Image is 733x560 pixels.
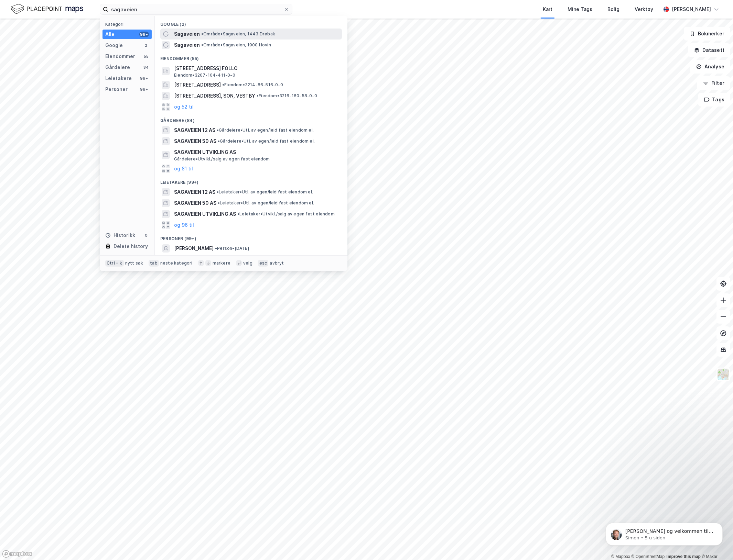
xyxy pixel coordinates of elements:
[143,54,149,59] div: 55
[543,5,552,13] div: Kart
[125,260,143,266] div: nytt søk
[143,43,149,48] div: 2
[215,246,217,251] span: •
[105,74,132,82] div: Leietakere
[105,41,123,49] div: Google
[30,26,119,33] p: Message from Simen, sent 5 u siden
[217,189,219,194] span: •
[174,92,255,100] span: [STREET_ADDRESS], SON, VESTBY
[237,211,239,216] span: •
[218,200,220,205] span: •
[217,127,314,133] span: Gårdeiere • Utl. av egen/leid fast eiendom el.
[222,82,283,88] span: Eiendom • 3214-86-516-0-0
[698,93,730,107] button: Tags
[105,52,135,60] div: Eiendommer
[139,76,149,81] div: 99+
[174,199,216,207] span: SAGAVEIEN 50 AS
[201,31,203,36] span: •
[270,260,284,266] div: avbryt
[215,246,249,251] span: Person • [DATE]
[139,32,149,37] div: 99+
[688,43,730,57] button: Datasett
[174,156,270,162] span: Gårdeiere • Utvikl./salg av egen fast eiendom
[635,5,653,13] div: Verktøy
[108,4,284,14] input: Søk på adresse, matrikkel, gårdeiere, leietakere eller personer
[174,30,200,38] span: Sagaveien
[174,188,215,196] span: SAGAVEIEN 12 AS
[697,76,730,90] button: Filter
[139,87,149,92] div: 99+
[174,210,236,218] span: SAGAVEIEN UTVIKLING AS
[160,260,193,266] div: neste kategori
[717,368,730,381] img: Z
[174,148,339,156] span: SAGAVEIEN UTVIKLING AS
[684,27,730,41] button: Bokmerker
[667,554,701,559] a: Improve this map
[174,126,215,134] span: SAGAVEIEN 12 AS
[213,260,230,266] div: markere
[201,42,203,47] span: •
[201,31,275,37] span: Område • Sagaveien, 1443 Drøbak
[672,5,711,13] div: [PERSON_NAME]
[143,233,149,238] div: 0
[174,103,194,111] button: og 52 til
[201,42,271,48] span: Område • Sagaveien, 1900 Hovin
[2,550,32,558] a: Mapbox homepage
[105,231,135,239] div: Historikk
[611,554,630,559] a: Mapbox
[149,260,159,267] div: tab
[174,137,216,145] span: SAGAVEIEN 50 AS
[690,60,730,74] button: Analyse
[595,508,733,557] iframe: Intercom notifications melding
[155,51,347,63] div: Eiendommer (55)
[218,200,314,206] span: Leietaker • Utl. av egen/leid fast eiendom el.
[607,5,619,13] div: Bolig
[218,138,315,144] span: Gårdeiere • Utl. av egen/leid fast eiendom el.
[174,72,235,78] span: Eiendom • 3207-104-411-0-0
[218,138,220,144] span: •
[174,165,193,173] button: og 81 til
[632,554,665,559] a: OpenStreetMap
[257,93,317,99] span: Eiendom • 3216-160-58-0-0
[155,16,347,29] div: Google (2)
[30,20,118,53] span: [PERSON_NAME] og velkommen til Newsec Maps, [PERSON_NAME] det er du lurer på så er det bare å ta ...
[155,231,347,243] div: Personer (99+)
[174,221,194,229] button: og 96 til
[105,63,130,71] div: Gårdeiere
[174,81,221,89] span: [STREET_ADDRESS]
[243,260,252,266] div: velg
[105,260,124,267] div: Ctrl + k
[222,82,224,87] span: •
[155,174,347,187] div: Leietakere (99+)
[257,93,259,98] span: •
[105,30,115,38] div: Alle
[237,211,335,217] span: Leietaker • Utvikl./salg av egen fast eiendom
[174,64,339,72] span: [STREET_ADDRESS] FOLLO
[174,41,200,49] span: Sagaveien
[105,85,128,93] div: Personer
[217,189,313,195] span: Leietaker • Utl. av egen/leid fast eiendom el.
[155,112,347,125] div: Gårdeiere (84)
[114,242,148,250] div: Delete history
[568,5,592,13] div: Mine Tags
[105,22,152,27] div: Kategori
[174,244,214,253] span: [PERSON_NAME]
[11,3,83,15] img: logo.f888ab2527a4732fd821a326f86c7f29.svg
[217,127,219,133] span: •
[143,65,149,70] div: 84
[258,260,269,267] div: esc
